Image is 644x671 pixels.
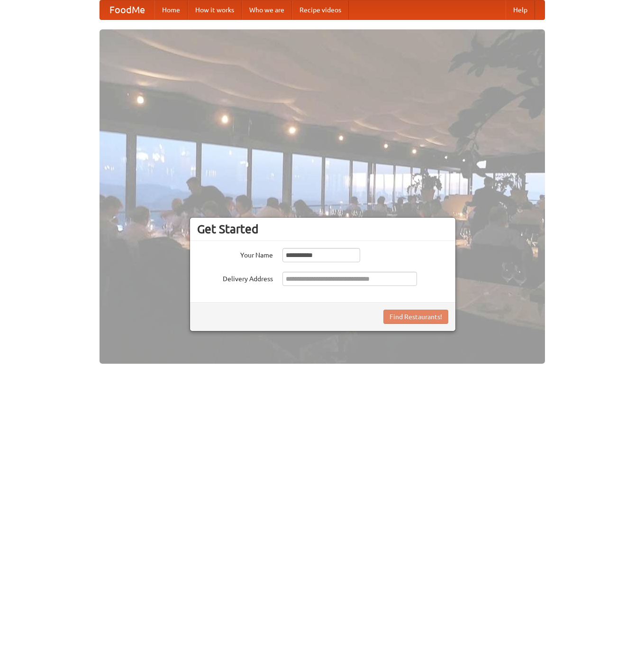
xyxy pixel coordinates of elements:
[242,0,292,19] a: Who we are
[197,272,273,284] label: Delivery Address
[100,0,154,19] a: FoodMe
[383,310,448,324] button: Find Restaurants!
[197,222,448,236] h3: Get Started
[506,0,535,19] a: Help
[154,0,188,19] a: Home
[197,248,273,260] label: Your Name
[292,0,349,19] a: Recipe videos
[188,0,242,19] a: How it works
